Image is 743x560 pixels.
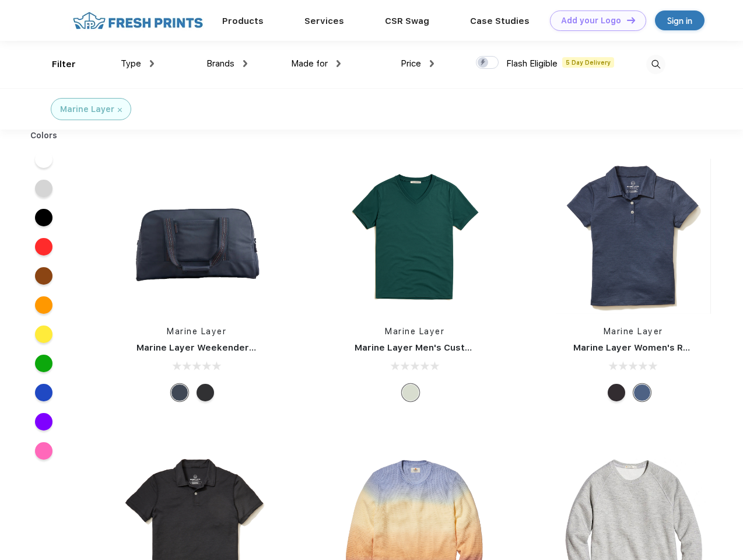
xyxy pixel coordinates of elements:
img: dropdown.png [150,60,154,67]
a: Sign in [655,10,705,30]
div: Black [608,384,625,401]
img: filter_cancel.svg [118,108,122,112]
img: dropdown.png [337,60,341,67]
a: CSR Swag [385,16,429,26]
span: Type [121,58,141,69]
img: func=resize&h=266 [337,159,492,314]
span: Made for [291,58,328,69]
a: Marine Layer [385,327,444,336]
div: Any Color [402,384,419,401]
img: desktop_search.svg [646,55,665,74]
a: Services [304,16,344,26]
div: Colors [22,129,66,142]
div: Navy [633,384,651,401]
a: Marine Layer [167,327,226,336]
span: 5 Day Delivery [562,57,614,68]
img: fo%20logo%202.webp [69,10,206,31]
div: Navy [171,384,188,401]
a: Marine Layer Men's Custom Dyed Signature V-Neck [355,342,586,353]
a: Products [222,16,264,26]
div: Sign in [667,14,692,27]
img: dropdown.png [430,60,434,67]
div: Phantom [197,384,214,401]
a: Marine Layer Weekender Bag [136,342,268,353]
img: DT [627,17,635,23]
span: Flash Eligible [506,58,558,69]
div: Add your Logo [561,16,621,26]
img: func=resize&h=266 [556,159,711,314]
div: Filter [52,58,76,71]
div: Marine Layer [60,103,114,116]
img: func=resize&h=266 [119,159,274,314]
span: Price [401,58,421,69]
a: Marine Layer [604,327,663,336]
span: Brands [206,58,234,69]
img: dropdown.png [243,60,247,67]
